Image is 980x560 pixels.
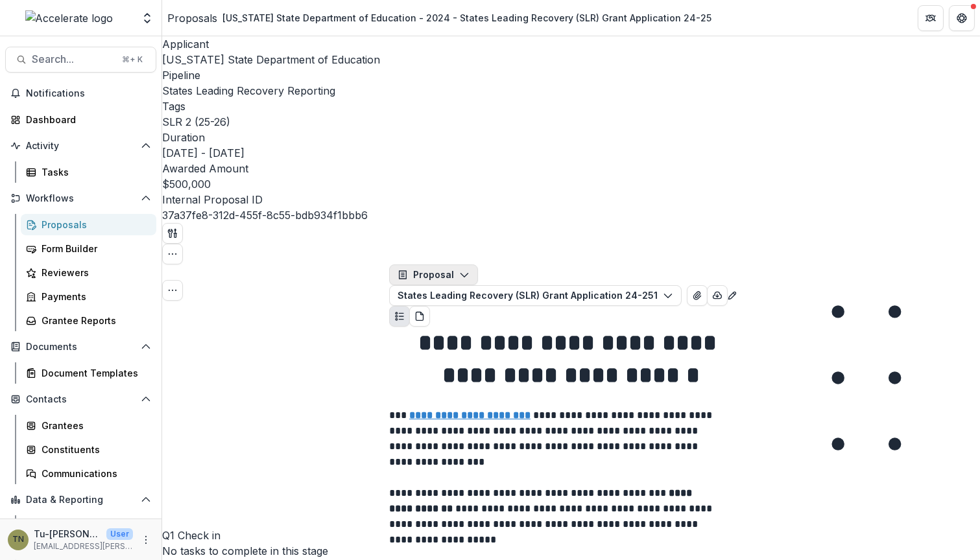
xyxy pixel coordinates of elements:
p: Internal Proposal ID [162,192,980,207]
div: Tu-Quyen Nguyen [12,535,24,544]
div: ⌘ + K [119,52,145,67]
p: [DATE] - [DATE] [162,145,245,161]
div: Reviewers [42,266,146,279]
div: Form Builder [42,242,146,255]
p: Duration [162,130,980,145]
span: SLR 2 (25-26) [162,115,230,128]
a: Payments [21,286,156,307]
span: Data & Reporting [26,495,136,506]
button: Open Workflows [5,188,156,209]
div: Proposals [42,218,146,231]
button: More [138,532,154,548]
a: Constituents [21,439,156,460]
img: Accelerate logo [25,10,114,26]
button: Open entity switcher [138,5,156,31]
h4: Q1 Check in [162,528,389,543]
div: Grantees [42,419,146,432]
p: States Leading Recovery Reporting [162,83,335,99]
div: Document Templates [42,366,146,380]
div: Communications [42,467,146,480]
div: Constituents [42,443,146,456]
button: Open Contacts [5,389,156,410]
a: Form Builder [21,238,156,259]
span: Workflows [26,193,136,204]
a: Document Templates [21,362,156,384]
button: PDF view [409,306,430,327]
button: Toggle View Cancelled Tasks [162,280,183,301]
p: Tu-[PERSON_NAME] [34,527,101,541]
span: Notifications [26,88,151,99]
p: User [106,528,133,540]
button: Search... [5,47,156,73]
span: Contacts [26,394,136,405]
div: Dashboard [26,113,146,126]
div: [US_STATE] State Department of Education - 2024 - States Leading Recovery (SLR) Grant Application... [222,11,711,25]
button: View Attached Files [687,285,708,306]
a: Reviewers [21,262,156,283]
a: Proposals [167,10,217,26]
a: Grantee Reports [21,310,156,331]
button: Get Help [949,5,975,31]
a: Dashboard [5,109,156,130]
a: Proposals [21,214,156,235]
button: Edit as form [727,286,737,302]
a: Grantees [21,415,156,436]
p: Pipeline [162,67,980,83]
button: Notifications [5,83,156,104]
div: Grantee Reports [42,314,146,327]
nav: breadcrumb [167,8,717,27]
a: [US_STATE] State Department of Education [162,53,380,66]
p: [EMAIL_ADDRESS][PERSON_NAME][DOMAIN_NAME] [34,541,133,552]
button: Open Activity [5,135,156,156]
a: Communications [21,463,156,484]
a: Tasks [21,161,156,183]
div: Tasks [42,165,146,179]
button: Plaintext view [389,306,410,327]
div: Payments [42,290,146,303]
p: Tags [162,99,980,114]
button: States Leading Recovery (SLR) Grant Application 24-251 [389,285,682,306]
p: Applicant [162,36,980,52]
button: Open Data & Reporting [5,489,156,510]
a: Dashboard [21,515,156,537]
p: $500,000 [162,176,211,192]
span: Search... [32,53,114,65]
span: Activity [26,141,136,152]
p: Awarded Amount [162,161,980,176]
button: Open Documents [5,336,156,357]
h5: No tasks to complete in this stage [162,543,389,559]
span: Documents [26,342,136,353]
button: Partners [918,5,944,31]
p: 37a37fe8-312d-455f-8c55-bdb934f1bbb6 [162,207,368,223]
button: Proposal [389,264,478,285]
